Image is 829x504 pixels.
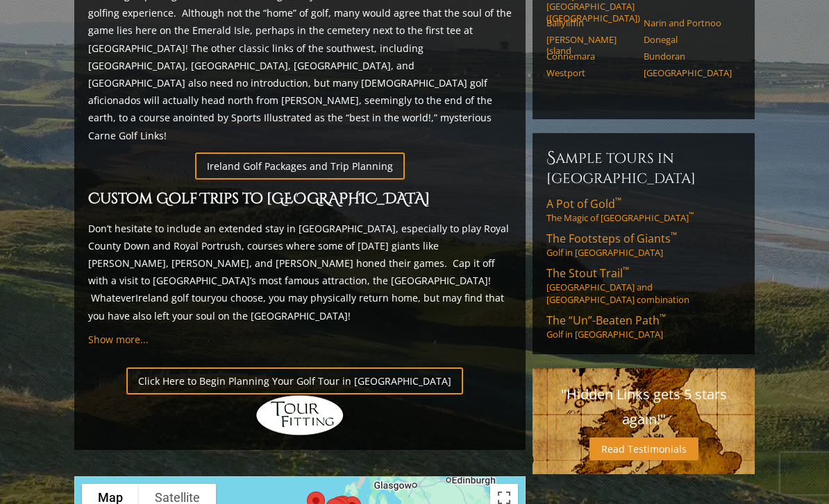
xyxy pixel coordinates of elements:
a: Read Testimonials [589,437,698,460]
sup: ™ [660,311,666,323]
span: The “Un”-Beaten Path [546,313,666,328]
a: Click Here to Begin Planning Your Golf Tour in [GEOGRAPHIC_DATA] [126,367,463,394]
a: Connemara [546,51,635,62]
sup: ™ [689,211,694,220]
a: A Pot of Gold™The Magic of [GEOGRAPHIC_DATA]™ [546,196,741,224]
a: Ireland Golf Packages and Trip Planning [195,153,405,180]
img: Hidden Links [255,394,345,436]
p: "Hidden Links gets 5 stars again!" [546,382,741,432]
a: [PERSON_NAME] Island [546,34,635,57]
a: The “Un”-Beaten Path™Golf in [GEOGRAPHIC_DATA] [546,313,741,340]
a: Bundoran [644,51,732,62]
a: Westport [546,67,635,78]
a: Show more... [88,333,149,346]
sup: ™ [615,195,621,207]
a: Narin and Portnoo [644,17,732,28]
span: The Stout Trail [546,266,629,281]
a: Ireland golf tour [135,291,211,304]
sup: ™ [671,229,677,241]
sup: ™ [623,264,629,276]
p: Don’t hesitate to include an extended stay in [GEOGRAPHIC_DATA], especially to play Royal County ... [88,220,512,324]
h2: Custom Golf Trips to [GEOGRAPHIC_DATA] [88,188,512,211]
span: A Pot of Gold [546,196,621,211]
h6: Sample Tours in [GEOGRAPHIC_DATA] [546,147,741,188]
a: Ballyliffin [546,17,635,28]
a: Donegal [644,34,732,45]
a: The Footsteps of Giants™Golf in [GEOGRAPHIC_DATA] [546,231,741,259]
a: The Stout Trail™[GEOGRAPHIC_DATA] and [GEOGRAPHIC_DATA] combination [546,266,741,306]
span: The Footsteps of Giants [546,231,677,246]
a: [GEOGRAPHIC_DATA] [644,67,732,78]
